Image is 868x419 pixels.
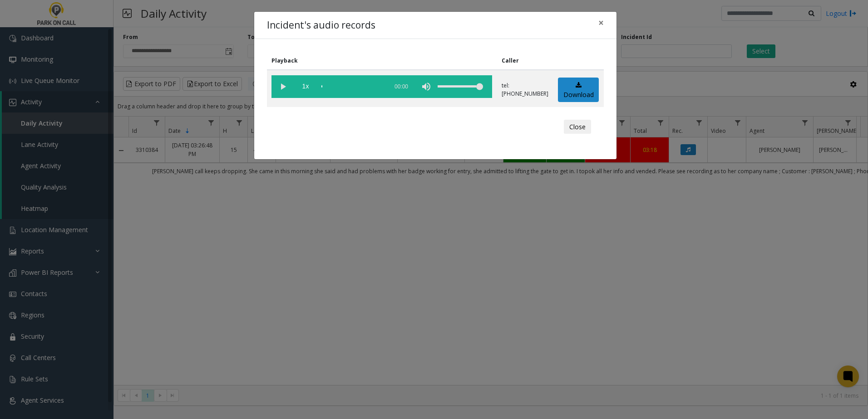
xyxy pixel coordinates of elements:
[592,12,610,34] button: Close
[267,52,497,70] th: Playback
[294,75,317,98] span: playback speed button
[564,120,591,134] button: Close
[497,52,553,70] th: Caller
[321,75,383,98] div: scrub bar
[558,78,599,102] a: Download
[438,75,483,98] div: volume level
[502,82,548,98] p: tel:[PHONE_NUMBER]
[267,18,375,33] h4: Incident's audio records
[598,16,604,29] span: ×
